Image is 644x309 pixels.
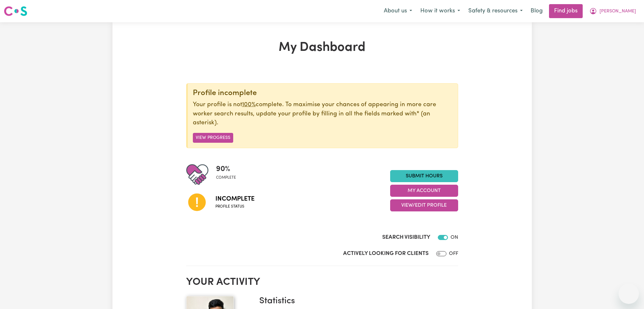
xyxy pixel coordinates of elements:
[4,5,27,17] img: Careseekers logo
[549,4,583,18] a: Find jobs
[416,4,464,18] button: How it works
[216,175,236,181] span: complete
[382,233,430,242] label: Search Visibility
[186,40,458,55] h1: My Dashboard
[390,170,458,182] a: Submit Hours
[193,100,453,128] p: Your profile is not complete. To maximise your chances of appearing in more care worker search re...
[4,4,27,18] a: Careseekers logo
[451,235,458,240] span: ON
[380,4,416,18] button: About us
[464,4,527,18] button: Safety & resources
[242,102,256,108] u: 100%
[193,89,453,98] div: Profile incomplete
[600,8,636,15] span: [PERSON_NAME]
[343,250,429,258] label: Actively Looking for Clients
[193,133,233,143] button: View Progress
[619,284,639,304] iframe: Button to launch messaging window
[390,199,458,211] button: View/Edit Profile
[390,185,458,197] button: My Account
[186,276,458,288] h2: Your activity
[585,4,640,18] button: My Account
[259,296,453,307] h3: Statistics
[216,163,236,175] span: 90 %
[449,251,458,256] span: OFF
[216,163,241,186] div: Profile completeness: 90%
[215,194,254,204] span: Incomplete
[215,204,254,209] span: Profile status
[527,4,546,18] a: Blog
